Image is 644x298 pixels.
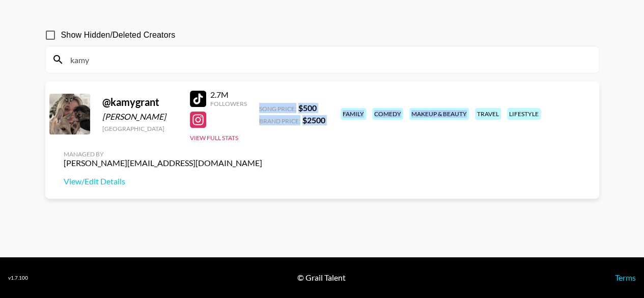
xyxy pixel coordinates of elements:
a: View/Edit Details [64,176,262,186]
div: lifestyle [507,108,541,120]
div: @ kamygrant [102,96,178,109]
div: [PERSON_NAME][EMAIL_ADDRESS][DOMAIN_NAME] [64,158,262,168]
input: Search by User Name [64,51,593,68]
div: family [341,108,366,120]
strong: $ 2500 [302,115,325,125]
div: © Grail Talent [297,273,346,283]
div: 2.7M [210,90,247,100]
div: Managed By [64,150,262,158]
span: Brand Price: [259,117,300,125]
div: comedy [372,108,403,120]
div: [GEOGRAPHIC_DATA] [102,125,178,132]
div: v 1.7.100 [8,275,28,281]
div: [PERSON_NAME] [102,112,178,122]
div: makeup & beauty [409,108,469,120]
a: Terms [615,273,636,282]
div: travel [475,108,501,120]
span: Song Price: [259,105,296,113]
button: View Full Stats [190,134,238,142]
div: Followers [210,100,247,107]
strong: $ 500 [298,103,317,113]
span: Show Hidden/Deleted Creators [61,29,176,41]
